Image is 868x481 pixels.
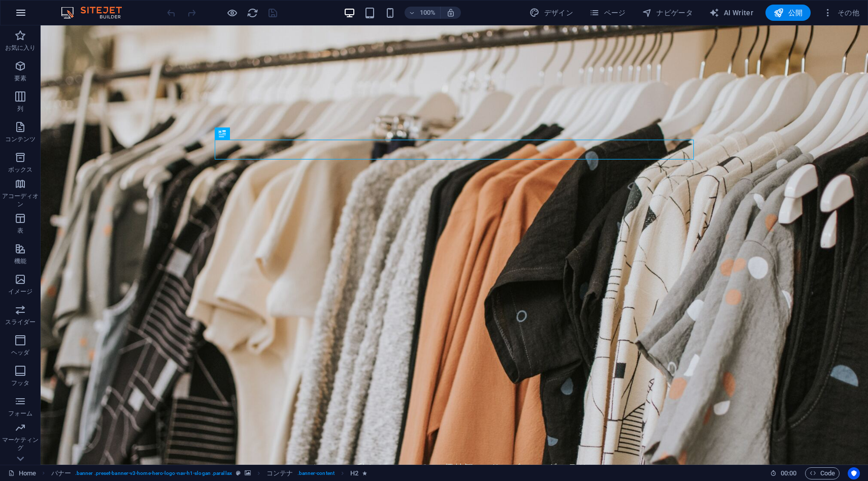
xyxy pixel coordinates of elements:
img: Editor Logo [58,7,135,19]
p: スライダー [5,318,36,326]
p: ボックス [8,166,32,174]
i: この要素はカスタマイズ可能なプリセットです [236,470,241,476]
button: 100% [405,7,441,19]
span: クリックして選択し、ダブルクリックして編集します [350,467,358,479]
span: 00 00 [781,467,796,479]
p: お気に入り [5,44,36,52]
h6: 100% [420,7,436,19]
span: デザイン [529,8,573,18]
p: 列 [17,105,23,113]
span: ナビゲータ [642,8,693,18]
p: 要素 [14,74,26,82]
span: 公開 [774,8,803,18]
button: その他 [819,5,863,21]
p: 機能 [14,257,26,265]
span: . banner-content [297,467,335,479]
button: ナビゲータ [638,5,697,21]
a: クリックして選択をキャンセルし、ダブルクリックしてページを開きます [8,467,36,479]
span: ページ [589,8,626,18]
nav: breadcrumb [51,467,368,479]
button: AI Writer [705,5,757,21]
button: ページ [585,5,630,21]
i: ページのリロード [247,7,258,19]
button: 公開 [765,5,811,21]
button: reload [246,7,258,19]
div: デザイン (Ctrl+Alt+Y) [525,5,577,21]
button: プレビューモードを終了して編集を続けるには、ここをクリックしてください [226,7,238,19]
h6: セッション時間 [770,467,797,479]
span: クリックして選択し、ダブルクリックして編集します [266,467,293,479]
span: Code [810,467,835,479]
span: : [788,469,789,477]
span: その他 [823,8,859,18]
button: Usercentrics [848,467,860,479]
i: サイズ変更時に、選択した端末にあわせてズームレベルを自動調整します。 [446,8,455,17]
i: この要素には背景が含まれています [245,470,251,476]
button: Code [805,467,840,479]
span: クリックして選択し、ダブルクリックして編集します [51,467,71,479]
p: イメージ [8,287,32,296]
span: AI Writer [709,8,753,18]
p: 表 [17,227,23,235]
p: フッタ [11,379,29,387]
p: ヘッダ [11,348,29,357]
button: デザイン [525,5,577,21]
p: フォーム [8,409,32,418]
span: . banner .preset-banner-v3-home-hero-logo-nav-h1-slogan .parallax [75,467,232,479]
p: コンテンツ [5,135,36,143]
i: 要素にアニメーションが含まれます [362,470,367,476]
